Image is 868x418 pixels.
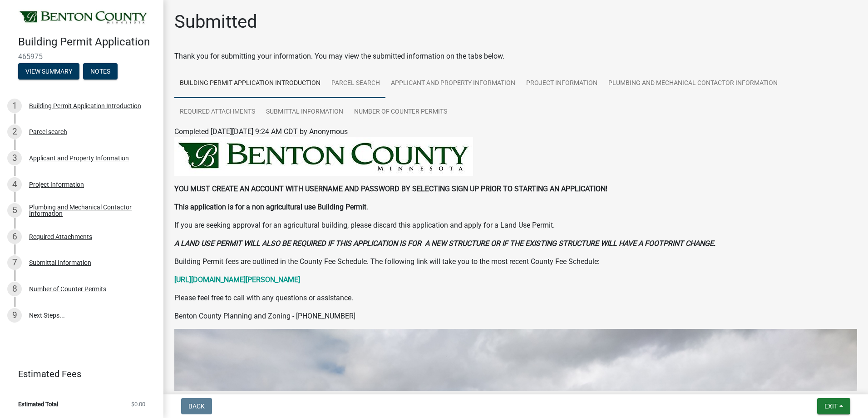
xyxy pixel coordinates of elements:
div: Required Attachments [29,234,92,240]
a: Submittal Information [261,98,349,127]
div: Building Permit Application Introduction [29,103,141,109]
a: Parcel search [326,69,385,98]
a: Applicant and Property Information [385,69,521,98]
wm-modal-confirm: Summary [18,68,79,75]
div: 3 [7,151,22,165]
img: BENTON_HEADER_184150ff-1924-48f9-adeb-d4c31246c7fa.jpeg [174,137,473,176]
img: Benton County, Minnesota [18,10,149,26]
div: 5 [7,203,22,218]
span: Exit [824,403,838,410]
div: Thank you for submitting your information. You may view the submitted information on the tabs below. [174,51,857,62]
button: Notes [83,63,118,80]
a: Number of Counter Permits [349,98,453,127]
button: Exit [817,398,850,414]
div: Applicant and Property Information [29,155,129,161]
a: Project Information [521,69,603,98]
span: Estimated Total [18,401,58,407]
p: . [174,202,857,213]
div: 1 [7,99,22,113]
p: If you are seeking approval for an agricultural building, please discard this application and app... [174,220,857,231]
p: Please feel free to call with any questions or assistance. [174,293,857,304]
div: 7 [7,255,22,270]
p: Building Permit fees are outlined in the County Fee Schedule. The following link will take you to... [174,256,857,267]
a: Plumbing and Mechanical Contactor Information [603,69,783,98]
strong: YOU MUST CREATE AN ACCOUNT WITH USERNAME AND PASSWORD BY SELECTING SIGN UP PRIOR TO STARTING AN A... [174,184,607,193]
div: 4 [7,177,22,192]
div: 9 [7,308,22,323]
div: Plumbing and Mechanical Contactor Information [29,204,149,217]
button: View Summary [18,63,79,80]
span: $0.00 [131,401,145,407]
wm-modal-confirm: Notes [83,68,118,75]
h4: Building Permit Application [18,35,156,49]
span: Back [188,403,205,410]
div: 2 [7,124,22,139]
strong: This application is for a non agricultural use Building Permit [174,203,366,211]
p: Benton County Planning and Zoning - [PHONE_NUMBER] [174,311,857,322]
div: Project Information [29,181,84,188]
div: Number of Counter Permits [29,286,106,292]
div: 6 [7,229,22,244]
a: Estimated Fees [7,365,149,383]
div: 8 [7,282,22,296]
strong: A LAND USE PERMIT WILL ALSO BE REQUIRED IF THIS APPLICATION IS FOR A NEW STRUCTURE OR IF THE EXIS... [174,239,715,248]
div: Parcel search [29,129,67,135]
a: [URL][DOMAIN_NAME][PERSON_NAME] [174,275,300,284]
button: Back [181,398,212,414]
span: Completed [DATE][DATE] 9:24 AM CDT by Anonymous [174,127,348,136]
a: Required Attachments [174,98,261,127]
a: Building Permit Application Introduction [174,69,326,98]
h1: Submitted [174,11,257,33]
div: Submittal Information [29,259,91,266]
span: 465975 [18,52,145,61]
